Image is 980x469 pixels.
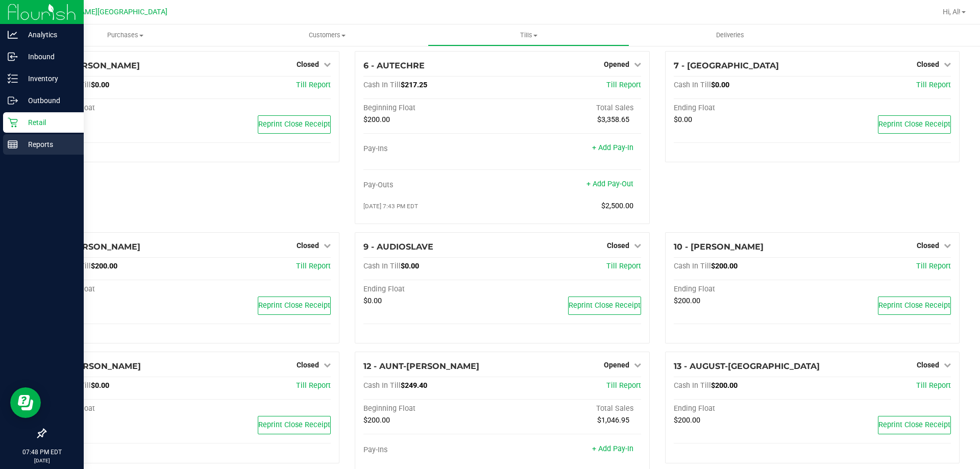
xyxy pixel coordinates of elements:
[604,60,629,68] span: Opened
[674,285,813,294] div: Ending Float
[91,262,117,270] span: $200.00
[674,242,764,252] span: 10 - [PERSON_NAME]
[502,104,641,113] div: Total Sales
[18,72,79,85] p: Inventory
[91,381,109,390] span: $0.00
[568,297,641,315] button: Reprint Close Receipt
[917,241,939,250] span: Closed
[878,416,951,434] button: Reprint Close Receipt
[297,60,319,68] span: Closed
[363,361,479,371] span: 12 - AUNT-[PERSON_NAME]
[711,81,729,89] span: $0.00
[878,115,951,134] button: Reprint Close Receipt
[606,81,641,89] a: Till Report
[258,416,331,434] button: Reprint Close Receipt
[18,29,79,41] p: Analytics
[296,381,331,390] a: Till Report
[878,301,950,310] span: Reprint Close Receipt
[54,361,141,371] span: 11 - [PERSON_NAME]
[227,31,427,40] span: Customers
[363,144,502,154] div: Pay-Ins
[401,262,419,270] span: $0.00
[674,381,711,390] span: Cash In Till
[916,381,951,390] a: Till Report
[916,81,951,89] a: Till Report
[296,262,331,270] a: Till Report
[597,416,629,425] span: $1,046.95
[674,404,813,413] div: Ending Float
[606,381,641,390] a: Till Report
[363,262,401,270] span: Cash In Till
[629,24,831,46] a: Deliveries
[401,381,427,390] span: $249.40
[597,115,629,124] span: $3,358.65
[258,120,330,129] span: Reprint Close Receipt
[674,297,700,305] span: $200.00
[91,81,109,89] span: $0.00
[878,421,950,429] span: Reprint Close Receipt
[702,31,758,40] span: Deliveries
[363,297,382,305] span: $0.00
[674,416,700,425] span: $200.00
[674,262,711,270] span: Cash In Till
[363,181,502,190] div: Pay-Outs
[18,94,79,107] p: Outbound
[674,361,820,371] span: 13 - AUGUST-[GEOGRAPHIC_DATA]
[297,361,319,369] span: Closed
[606,262,641,270] a: Till Report
[363,381,401,390] span: Cash In Till
[8,95,18,106] inline-svg: Outbound
[674,115,692,124] span: $0.00
[604,361,629,369] span: Opened
[363,404,502,413] div: Beginning Float
[401,81,427,89] span: $217.25
[711,381,738,390] span: $200.00
[592,445,633,453] a: + Add Pay-In
[569,301,641,310] span: Reprint Close Receipt
[711,262,738,270] span: $200.00
[258,115,331,134] button: Reprint Close Receipt
[916,262,951,270] span: Till Report
[54,61,140,70] span: 5 - [PERSON_NAME]
[592,143,633,152] a: + Add Pay-In
[878,297,951,315] button: Reprint Close Receipt
[363,446,502,455] div: Pay-Ins
[8,52,18,62] inline-svg: Inbound
[674,104,813,113] div: Ending Float
[8,117,18,128] inline-svg: Retail
[363,81,401,89] span: Cash In Till
[502,404,641,413] div: Total Sales
[363,285,502,294] div: Ending Float
[674,81,711,89] span: Cash In Till
[5,457,79,464] p: [DATE]
[24,31,226,40] span: Purchases
[363,416,390,425] span: $200.00
[917,60,939,68] span: Closed
[943,8,961,16] span: Hi, Al!
[363,104,502,113] div: Beginning Float
[5,448,79,457] p: 07:48 PM EDT
[296,81,331,89] a: Till Report
[18,138,79,151] p: Reports
[878,120,950,129] span: Reprint Close Receipt
[54,104,192,113] div: Ending Float
[54,285,192,294] div: Ending Float
[54,404,192,413] div: Ending Float
[8,139,18,150] inline-svg: Reports
[363,115,390,124] span: $200.00
[363,61,425,70] span: 6 - AUTECHRE
[258,421,330,429] span: Reprint Close Receipt
[428,31,629,40] span: Tills
[297,241,319,250] span: Closed
[258,301,330,310] span: Reprint Close Receipt
[607,241,629,250] span: Closed
[917,361,939,369] span: Closed
[41,8,167,16] span: [PERSON_NAME][GEOGRAPHIC_DATA]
